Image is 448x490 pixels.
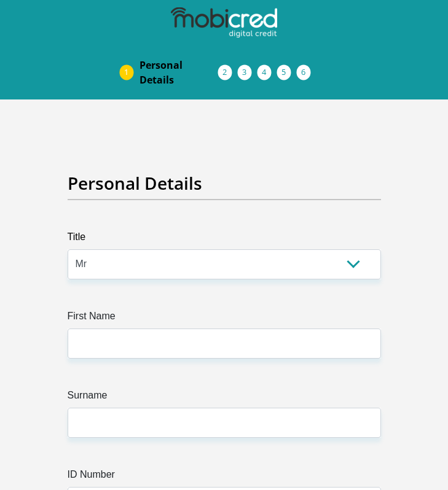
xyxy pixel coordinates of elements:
[130,53,228,92] a: PersonalDetails
[68,408,381,438] input: Surname
[68,173,381,194] h2: Personal Details
[68,388,381,408] label: Surname
[68,309,381,329] label: First Name
[68,230,381,249] label: Title
[140,58,218,87] span: Personal Details
[68,329,381,359] input: First Name
[171,7,277,38] img: mobicred logo
[68,467,381,487] label: ID Number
